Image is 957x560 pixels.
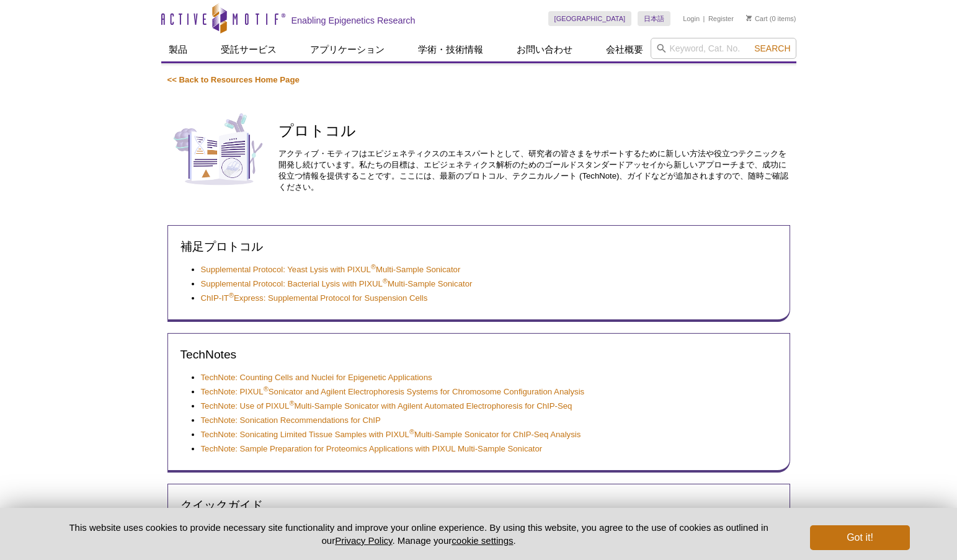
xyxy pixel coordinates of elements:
[201,386,585,398] a: TechNote: PIXUL®Sonicator and Agilent Electrophoresis Systems for Chromosome Configuration Analysis
[201,415,381,426] a: TechNote: Sonication Recommendations for ChIP
[201,372,432,383] a: TechNote: Counting Cells and Nuclei for Epigenetic Applications
[180,238,777,255] h2: 補足プロトコル
[278,123,790,141] h1: プロトコル
[292,15,416,26] h2: Enabling Epigenetics Research
[750,43,794,54] button: Search
[509,38,580,61] a: お問い合わせ
[180,346,777,363] h2: TechNotes
[335,535,392,546] a: Privacy Policy
[264,385,269,393] sup: ®
[810,525,909,550] button: Got it!
[303,38,392,61] a: アプリケーション
[201,401,572,412] a: TechNote: Use of PIXUL®Multi-Sample Sonicator with Agilent Automated Electrophoresis for ChIP-Seq
[703,11,705,26] li: |
[229,291,234,299] sup: ®
[452,535,513,546] button: cookie settings
[289,399,294,407] sup: ®
[180,497,777,513] h2: クイックガイド
[201,278,473,290] a: Supplemental Protocol: Bacterial Lysis with PIXUL®Multi-Sample Sonicator
[201,429,581,440] a: TechNote: Sonicating Limited Tissue Samples with PIXUL®Multi-Sample Sonicator for ChIP-Seq Analysis
[48,521,790,547] p: This website uses cookies to provide necessary site functionality and improve your online experie...
[638,11,670,26] a: 日本語
[683,14,700,23] a: Login
[278,148,790,193] p: アクティブ・モティフはエピジェネティクスのエキスパートとして、研究者の皆さまをサポートするために新しい方法や役立つテクニックを開発し続けています。私たちの目標は、エピジェネティクス解析のためのゴ...
[708,14,734,23] a: Register
[599,38,651,61] a: 会社概要
[746,14,768,23] a: Cart
[167,98,270,200] img: Publications
[651,38,796,59] input: Keyword, Cat. No.
[371,263,376,270] sup: ®
[161,38,195,61] a: 製品
[383,277,388,285] sup: ®
[213,38,284,61] a: 受託サービス
[201,264,461,275] a: Supplemental Protocol: Yeast Lysis with PIXUL®Multi-Sample Sonicator
[167,75,300,84] a: << Back to Resources Home Page
[746,15,752,21] img: Your Cart
[201,443,543,455] a: TechNote: Sample Preparation for Proteomics Applications with PIXUL Multi-Sample Sonicator
[201,293,428,304] a: ChIP-IT®Express: Supplemental Protocol for Suspension Cells
[548,11,632,26] a: [GEOGRAPHIC_DATA]
[409,428,414,435] sup: ®
[754,43,790,53] span: Search
[746,11,796,26] li: (0 items)
[411,38,491,61] a: 学術・技術情報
